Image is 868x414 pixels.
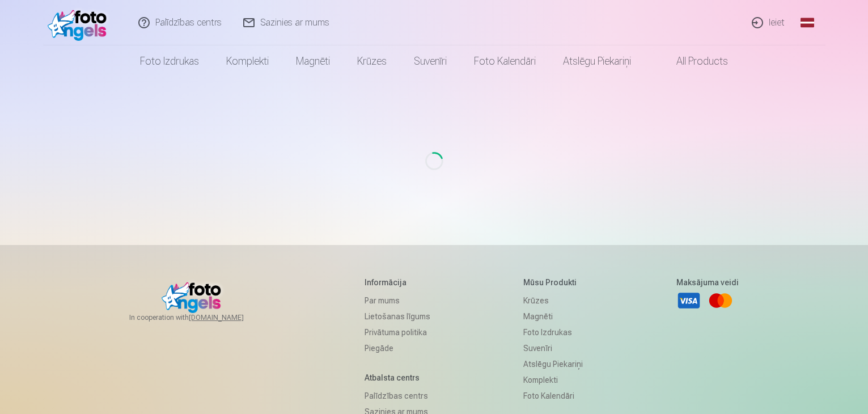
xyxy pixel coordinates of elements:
a: Lietošanas līgums [365,309,430,324]
a: Foto kalendāri [523,388,583,404]
a: Mastercard [708,288,733,313]
a: Foto izdrukas [126,45,213,77]
a: Krūzes [523,293,583,309]
a: Foto izdrukas [523,324,583,340]
a: Suvenīri [400,45,460,77]
a: Komplekti [213,45,282,77]
a: Komplekti [523,372,583,388]
a: Foto kalendāri [460,45,549,77]
a: All products [645,45,742,77]
a: Palīdzības centrs [365,388,430,404]
a: Piegāde [365,340,430,356]
a: Atslēgu piekariņi [523,356,583,372]
a: Par mums [365,293,430,309]
h5: Maksājuma veidi [676,277,739,288]
a: [DOMAIN_NAME] [189,313,271,322]
h5: Informācija [365,277,430,288]
a: Magnēti [282,45,344,77]
a: Visa [676,288,701,313]
a: Suvenīri [523,340,583,356]
h5: Atbalsta centrs [365,372,430,383]
a: Magnēti [523,309,583,324]
a: Atslēgu piekariņi [549,45,645,77]
a: Privātuma politika [365,324,430,340]
h5: Mūsu produkti [523,277,583,288]
img: /fa1 [48,5,113,41]
a: Krūzes [344,45,400,77]
span: In cooperation with [129,313,271,322]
